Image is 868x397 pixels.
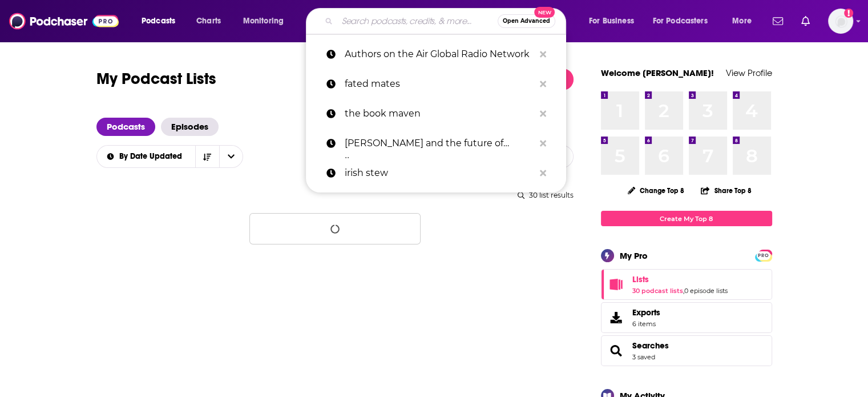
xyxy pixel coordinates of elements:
[317,8,577,34] div: Search podcasts, credits, & more...
[632,340,669,351] a: Searches
[724,12,766,30] button: open menu
[581,12,648,30] button: open menu
[768,11,788,31] a: Show notifications dropdown
[828,9,853,34] span: Logged in as madeleinelbrownkensington
[345,158,534,188] p: irish stew
[601,335,772,366] span: Searches
[9,10,119,32] img: Podchaser - Follow, Share and Rate Podcasts
[161,118,219,136] a: Episodes
[632,320,660,328] span: 6 items
[828,9,853,34] button: Show profile menu
[620,250,648,261] div: My Pro
[306,129,566,158] a: [PERSON_NAME] and the future of literature
[589,13,634,29] span: For Business
[306,99,566,129] a: the book maven
[96,69,216,90] h1: My Podcast Lists
[797,11,814,31] a: Show notifications dropdown
[621,183,692,198] button: Change Top 8
[601,302,772,333] a: Exports
[345,39,534,69] p: Authors on the Air Global Radio Network
[684,287,728,295] a: 0 episode lists
[632,307,660,318] span: Exports
[632,274,728,284] a: Lists
[757,251,770,260] span: PRO
[605,310,628,326] span: Exports
[306,39,566,69] a: Authors on the Air Global Radio Network
[653,13,708,29] span: For Podcasters
[632,353,655,361] a: 3 saved
[534,7,555,18] span: New
[96,118,155,136] a: Podcasts
[345,69,534,99] p: fated mates
[601,211,772,226] a: Create My Top 8
[195,146,219,167] button: Sort Direction
[219,146,243,167] button: open menu
[732,13,752,29] span: More
[189,12,228,30] a: Charts
[243,13,284,29] span: Monitoring
[844,9,853,18] svg: Add a profile image
[306,158,566,188] a: irish stew
[345,99,534,129] p: the book maven
[96,191,574,199] div: 30 list results
[757,251,770,259] a: PRO
[726,67,772,78] a: View Profile
[134,12,190,30] button: open menu
[96,153,195,161] button: open menu
[235,12,298,30] button: open menu
[828,9,853,34] img: User Profile
[632,287,683,295] a: 30 podcast lists
[142,13,175,29] span: Podcasts
[503,18,550,24] span: Open Advanced
[645,12,724,30] button: open menu
[306,69,566,99] a: fated mates
[605,276,628,292] a: Lists
[249,213,421,244] button: Loading
[601,67,714,78] a: Welcome [PERSON_NAME]!
[683,287,684,295] span: ,
[337,12,498,30] input: Search podcasts, credits, & more...
[345,129,534,158] p: jane austen and the future of literature
[498,14,555,28] button: Open AdvancedNew
[196,13,221,29] span: Charts
[605,343,628,359] a: Searches
[632,274,649,284] span: Lists
[601,269,772,300] span: Lists
[700,179,752,202] button: Share Top 8
[119,153,186,161] span: By Date Updated
[96,145,243,168] h2: Choose List sort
